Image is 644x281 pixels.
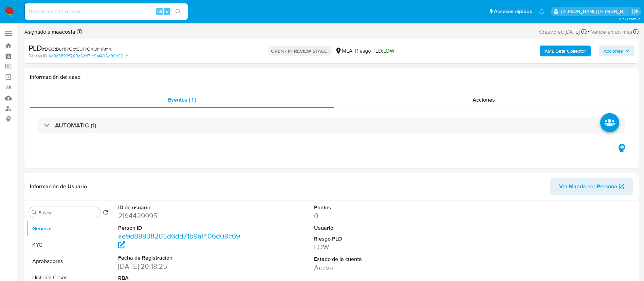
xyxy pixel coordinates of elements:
dt: Riesgo PLD [314,235,438,243]
button: Buscar [32,210,37,215]
div: Creado el: [DATE] [539,27,587,36]
dt: ID de usuario [118,204,242,211]
button: Acciones [599,46,634,56]
button: Volver al orden por defecto [103,210,108,217]
div: AUTOMATIC (1) [38,118,625,133]
button: AML Data Collector [540,46,591,56]
span: Vence en un mes [591,28,632,36]
a: Salir [632,8,639,15]
button: General [26,221,111,237]
b: PLD [29,42,42,53]
p: OPEN - IN REVIEW STAGE I [268,46,332,56]
dt: Usuario [314,224,438,232]
button: search-icon [171,7,185,16]
input: Buscar [38,210,97,216]
h3: AUTOMATIC (1) [55,122,96,129]
span: Acciones [604,46,623,56]
b: maacosta [50,28,75,36]
dt: Fecha de Registración [118,254,242,262]
a: ae9d8893ff203d6dd71b9af406d09c69 [49,53,128,59]
dd: [DATE] 20:18:25 [118,262,242,271]
span: s [166,8,168,15]
a: ae9d8893ff203d6dd71b9af406d09c69 [118,231,240,250]
b: AML Data Collector [545,46,586,56]
h1: Información del caso [30,74,633,81]
dt: Puntos [314,204,438,211]
div: MLA [335,47,352,55]
dt: Person ID [118,224,242,232]
span: # DQ3tBuHiYObtSU1YQXUrHAmX [42,46,112,52]
span: Eventos ( 1 ) [168,96,196,104]
span: Alt [157,8,162,15]
span: - [588,27,590,36]
dt: Estado de la cuenta [314,256,438,263]
span: Asignado a [24,28,75,36]
a: Notificaciones [539,8,545,14]
span: Riesgo PLD: [355,47,394,55]
b: Person ID [29,53,47,59]
dd: 0 [314,211,438,221]
dd: LOW [314,242,438,252]
span: Ver Mirada por Persona [559,178,617,195]
button: KYC [26,237,111,253]
input: Buscar usuario o caso... [25,7,188,16]
dd: Activa [314,263,438,273]
button: Aprobadores [26,253,111,269]
p: maria.acosta@mercadolibre.com [561,8,630,15]
dd: 2194429995 [118,211,242,221]
span: Acciones [473,96,495,104]
h1: Información de Usuario [30,183,87,190]
span: Accesos rápidos [494,8,532,15]
button: Ver Mirada por Persona [550,178,633,195]
span: LOW [383,47,394,55]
